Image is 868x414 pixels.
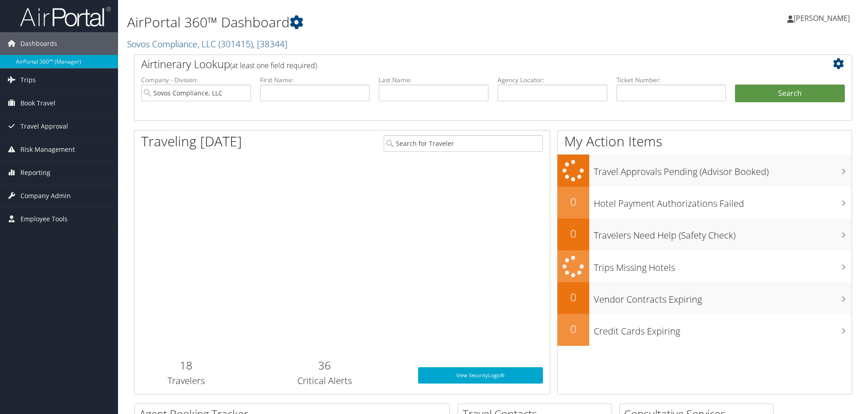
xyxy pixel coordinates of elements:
[260,75,370,85] label: First Name:
[384,135,543,152] input: Search for Traveler
[20,92,55,115] span: Book Travel
[141,75,251,85] label: Company - Division:
[594,193,852,210] h3: Hotel Payment Authorizations Failed
[557,321,589,337] h2: 0
[557,314,852,346] a: 0Credit Cards Expiring
[253,38,287,50] span: , [ 38344 ]
[594,257,852,274] h3: Trips Missing Hotels
[418,367,543,384] a: View SecurityLogic®
[127,13,615,32] h1: AirPortal 360™ Dashboard
[20,138,75,161] span: Risk Management
[557,155,852,187] a: Travel Approvals Pending (Advisor Booked)
[557,289,589,305] h2: 0
[218,38,253,50] span: ( 301415 )
[141,358,232,373] h2: 18
[245,374,404,387] h3: Critical Alerts
[245,358,404,373] h2: 36
[379,75,488,85] label: Last Name:
[141,132,242,151] h1: Traveling [DATE]
[557,132,852,151] h1: My Action Items
[20,69,36,91] span: Trips
[20,185,71,207] span: Company Admin
[557,282,852,314] a: 0Vendor Contracts Expiring
[594,224,852,242] h3: Travelers Need Help (Safety Check)
[230,60,317,70] span: (at least one field required)
[127,38,287,50] a: Sovos Compliance, LLC
[557,219,852,250] a: 0Travelers Need Help (Safety Check)
[20,208,68,230] span: Employee Tools
[20,6,111,27] img: airportal-logo.png
[141,374,232,387] h3: Travelers
[735,85,845,103] button: Search
[498,75,607,85] label: Agency Locator:
[20,115,68,138] span: Travel Approval
[594,289,852,306] h3: Vendor Contracts Expiring
[141,56,785,72] h2: Airtinerary Lookup
[794,13,850,23] span: [PERSON_NAME]
[20,32,57,55] span: Dashboards
[557,187,852,219] a: 0Hotel Payment Authorizations Failed
[594,161,852,178] h3: Travel Approvals Pending (Advisor Booked)
[616,75,726,85] label: Ticket Number:
[594,320,852,338] h3: Credit Cards Expiring
[787,5,859,32] a: [PERSON_NAME]
[557,194,589,209] h2: 0
[557,226,589,241] h2: 0
[20,161,50,184] span: Reporting
[557,250,852,283] a: Trips Missing Hotels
